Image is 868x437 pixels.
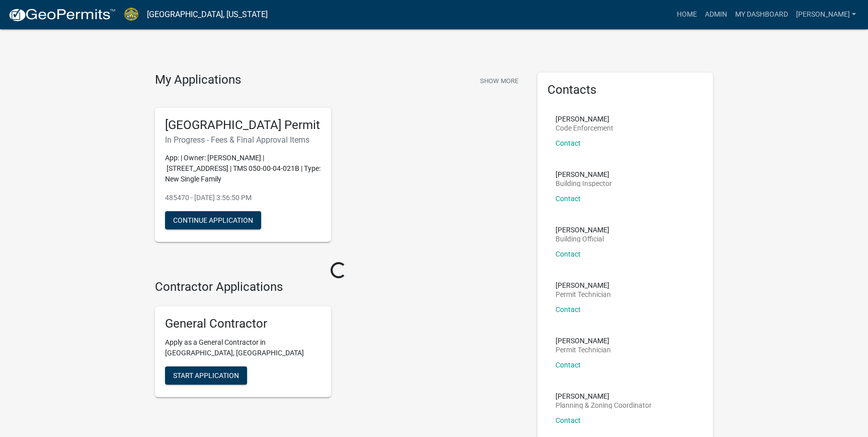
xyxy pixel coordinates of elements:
[556,361,581,369] a: Contact
[556,139,581,147] a: Contact
[792,5,860,24] a: [PERSON_NAME]
[556,291,611,298] p: Permit Technician
[556,115,613,122] p: [PERSON_NAME]
[556,346,611,353] p: Permit Technician
[165,153,321,184] p: App: | Owner: [PERSON_NAME] | [STREET_ADDRESS] | TMS 050-00-04-021B | Type: New Single Family
[155,73,241,88] h4: My Applications
[556,402,652,409] p: Planning & Zoning Coordinator
[556,393,652,400] p: [PERSON_NAME]
[556,235,609,242] p: Building Official
[556,226,609,233] p: [PERSON_NAME]
[173,371,239,380] span: Start Application
[556,195,581,203] a: Contact
[556,305,581,314] a: Contact
[155,280,522,405] wm-workflow-list-section: Contractor Applications
[165,211,261,229] button: Continue Application
[165,317,321,331] h5: General Contractor
[476,73,522,89] button: Show More
[165,193,321,203] p: 485470 - [DATE] 3:56:50 PM
[556,124,613,132] p: Code Enforcement
[556,180,612,187] p: Building Inspector
[155,280,522,294] h4: Contractor Applications
[556,171,612,178] p: [PERSON_NAME]
[165,118,321,133] h5: [GEOGRAPHIC_DATA] Permit
[731,5,792,24] a: My Dashboard
[701,5,731,24] a: Admin
[556,337,611,344] p: [PERSON_NAME]
[147,6,268,23] a: [GEOGRAPHIC_DATA], [US_STATE]
[124,8,139,21] img: Jasper County, South Carolina
[547,83,703,97] h5: Contacts
[165,366,247,385] button: Start Application
[556,282,611,289] p: [PERSON_NAME]
[165,337,321,358] p: Apply as a General Contractor in [GEOGRAPHIC_DATA], [GEOGRAPHIC_DATA]
[556,250,581,258] a: Contact
[165,135,321,145] h6: In Progress - Fees & Final Approval Items
[673,5,701,24] a: Home
[556,416,581,424] a: Contact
